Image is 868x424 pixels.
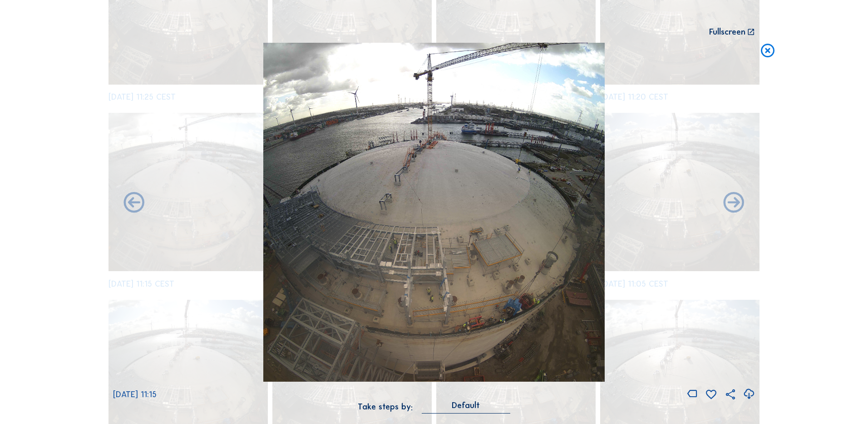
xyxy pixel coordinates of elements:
span: [DATE] 11:15 [113,389,157,399]
div: Default [452,401,480,409]
div: Take steps by: [358,403,413,411]
img: Image [263,43,605,382]
i: Forward [122,191,147,216]
div: Fullscreen [709,28,745,36]
i: Back [721,191,746,216]
div: Default [422,401,510,414]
